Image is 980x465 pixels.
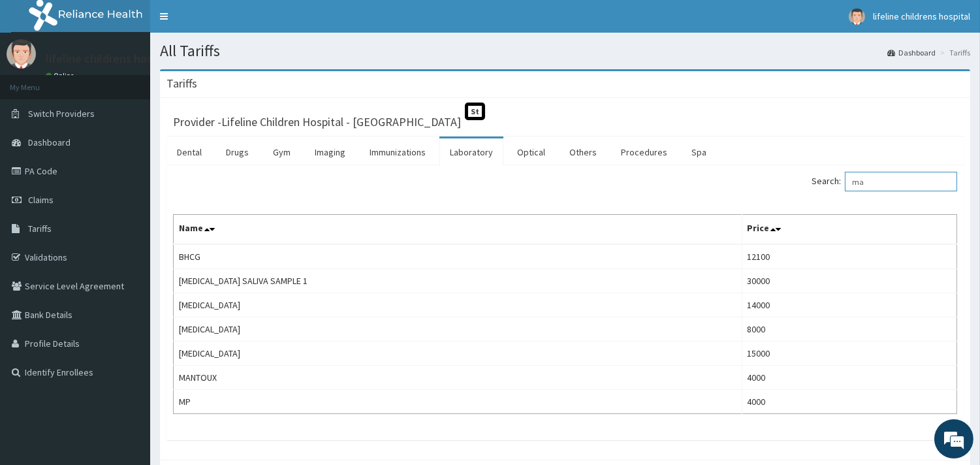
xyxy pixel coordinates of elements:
[160,42,970,59] h1: All Tariffs
[742,244,957,269] td: 12100
[439,138,503,166] a: Laboratory
[742,269,957,293] td: 30000
[742,342,957,366] td: 15000
[166,78,197,89] h3: Tariffs
[174,269,742,293] td: [MEDICAL_DATA] SALIVA SAMPLE 1
[681,138,717,166] a: Spa
[359,138,436,166] a: Immunizations
[28,194,54,206] span: Claims
[742,293,957,317] td: 14000
[174,244,742,269] td: BHCG
[174,293,742,317] td: [MEDICAL_DATA]
[465,103,485,120] span: St
[68,73,219,90] div: Chat with us now
[262,138,301,166] a: Gym
[559,138,607,166] a: Others
[742,317,957,342] td: 8000
[28,108,95,120] span: Switch Providers
[742,366,957,390] td: 4000
[873,10,970,22] span: lifeline childrens hospital
[174,366,742,390] td: MANTOUX
[46,53,176,65] p: lifeline childrens hospital
[7,319,249,364] textarea: Type your message and hit 'Enter'
[507,138,556,166] a: Optical
[812,172,957,191] label: Search:
[46,71,77,80] a: Online
[849,8,865,25] img: User Image
[174,390,742,414] td: MP
[742,390,957,414] td: 4000
[845,172,957,191] input: Search:
[166,138,212,166] a: Dental
[76,146,180,278] span: We're online!
[610,138,678,166] a: Procedures
[304,138,356,166] a: Imaging
[174,317,742,342] td: [MEDICAL_DATA]
[28,223,52,234] span: Tariffs
[174,342,742,366] td: [MEDICAL_DATA]
[28,136,71,148] span: Dashboard
[173,116,461,128] h3: Provider - Lifeline Children Hospital - [GEOGRAPHIC_DATA]
[215,138,259,166] a: Drugs
[24,65,53,98] img: d_794563401_company_1708531726252_794563401
[887,47,936,58] a: Dashboard
[7,39,36,69] img: User Image
[174,215,742,245] th: Name
[742,215,957,245] th: Price
[937,47,970,58] li: Tariffs
[214,7,245,38] div: Minimize live chat window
